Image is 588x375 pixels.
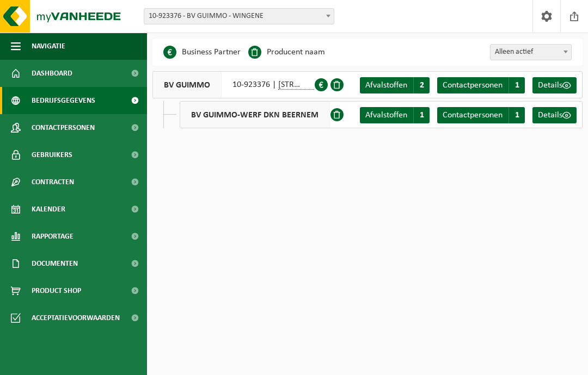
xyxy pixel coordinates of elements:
[163,44,241,60] li: Business Partner
[443,81,503,90] span: Contactpersonen
[32,250,78,277] span: Documenten
[538,111,562,120] span: Details
[437,107,525,123] a: Contactpersonen 1
[360,107,430,123] a: Afvalstoffen 1
[491,45,571,60] span: Alleen actief
[180,101,330,128] div: 10-949654 |
[32,223,73,250] span: Rapportage
[144,9,334,24] span: 10-923376 - BV GUIMMO - WINGENE
[32,114,95,141] span: Contactpersonen
[413,107,430,123] span: 1
[365,111,407,120] span: Afvalstoffen
[490,44,572,60] span: Alleen actief
[413,77,430,93] span: 2
[32,33,65,60] span: Navigatie
[532,107,577,123] a: Details
[32,168,74,196] span: Contracten
[538,81,562,90] span: Details
[443,111,503,120] span: Contactpersonen
[32,87,95,114] span: Bedrijfsgegevens
[32,60,72,87] span: Dashboard
[32,277,81,304] span: Product Shop
[152,71,315,98] div: 10-923376 | |
[180,102,330,128] span: BV GUIMMO-WERF DKN BEERNEM
[437,77,525,93] a: Contactpersonen 1
[32,196,65,223] span: Kalender
[32,141,72,168] span: Gebruikers
[509,107,525,123] span: 1
[509,77,525,93] span: 1
[248,44,325,60] li: Producent naam
[32,304,120,332] span: Acceptatievoorwaarden
[532,77,577,93] a: Details
[153,72,222,98] span: BV GUIMMO
[365,81,407,90] span: Afvalstoffen
[360,77,430,93] a: Afvalstoffen 2
[144,8,334,24] span: 10-923376 - BV GUIMMO - WINGENE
